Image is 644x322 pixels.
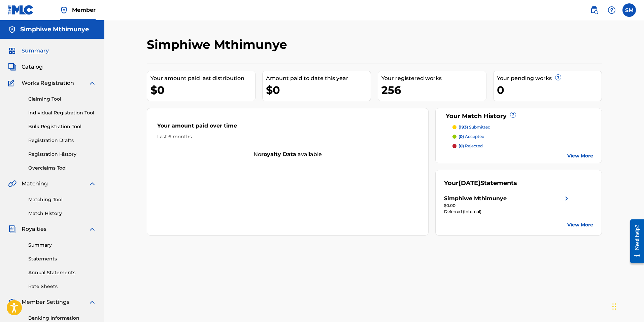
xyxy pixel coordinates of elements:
span: (0) [459,143,464,148]
div: 0 [497,82,602,98]
p: rejected [459,143,483,149]
span: ? [510,112,516,117]
strong: royalty data [261,151,296,157]
span: Catalog [22,63,43,71]
div: Your registered works [381,74,486,82]
a: Matching Tool [28,196,96,203]
span: Summary [22,47,49,55]
a: Registration Drafts [28,137,96,144]
img: Member Settings [8,298,16,306]
a: (193) submitted [452,124,593,130]
img: help [608,6,616,14]
a: (0) accepted [452,134,593,140]
img: Works Registration [8,79,17,87]
a: CatalogCatalog [8,63,43,71]
img: Matching [8,180,16,188]
img: expand [88,225,96,233]
h5: Simphiwe Mthimunye [20,26,89,33]
a: Claiming Tool [28,96,96,103]
a: (0) rejected [452,143,593,149]
iframe: Resource Center [625,214,644,268]
img: Summary [8,47,16,55]
span: Royalties [22,225,46,233]
div: Deferred (Internal) [444,209,571,215]
img: Royalties [8,225,16,233]
h2: Simphiwe Mthimunye [147,37,291,52]
img: search [590,6,598,14]
div: 256 [381,82,486,98]
a: Banking Information [28,315,96,322]
div: Your pending works [497,74,602,82]
a: Match History [28,210,96,217]
a: Simphiwe Mthimunyeright chevron icon$0.00Deferred (Internal) [444,194,571,215]
span: (193) [459,124,468,130]
a: Annual Statements [28,269,96,276]
a: Individual Registration Tool [28,109,96,116]
div: $0 [266,82,371,98]
div: Your amount paid over time [157,122,418,133]
div: $0.00 [444,203,571,209]
div: Your Statements [444,179,517,188]
span: (0) [459,134,464,139]
img: Accounts [8,26,16,34]
a: Bulk Registration Tool [28,123,96,130]
p: submitted [459,124,490,130]
span: Matching [22,180,48,188]
span: Member Settings [22,298,69,306]
div: Simphiwe Mthimunye [444,194,507,203]
a: Overclaims Tool [28,165,96,172]
img: MLC Logo [8,5,34,15]
a: Rate Sheets [28,283,96,290]
div: Help [605,3,618,17]
a: Registration History [28,151,96,158]
div: User Menu [622,3,636,17]
a: Public Search [587,3,601,17]
img: Catalog [8,63,16,71]
a: Summary [28,242,96,249]
img: right chevron icon [563,194,571,203]
div: Last 6 months [157,133,418,140]
img: expand [88,180,96,188]
div: No available [147,150,429,158]
div: Drag [612,296,616,317]
p: accepted [459,134,484,140]
span: [DATE] [459,179,480,187]
span: ? [555,75,561,80]
img: Top Rightsholder [60,6,68,14]
a: SummarySummary [8,47,49,55]
span: Works Registration [22,79,74,87]
div: Your amount paid last distribution [150,74,255,82]
iframe: Chat Widget [610,290,644,322]
div: Amount paid to date this year [266,74,371,82]
a: View More [567,221,593,228]
a: View More [567,152,593,159]
img: expand [88,298,96,306]
span: Member [72,6,96,14]
div: Your Match History [444,112,593,121]
img: expand [88,79,96,87]
div: $0 [150,82,255,98]
a: Statements [28,255,96,262]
